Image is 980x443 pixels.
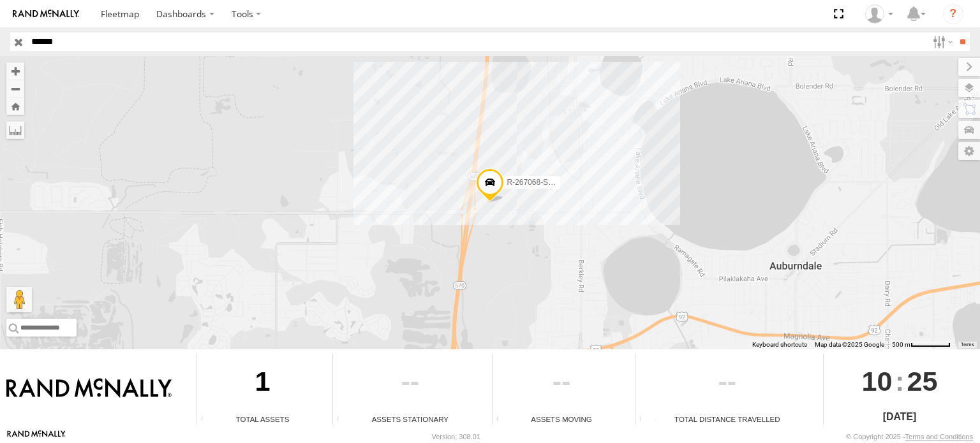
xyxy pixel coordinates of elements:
[197,354,328,414] div: 1
[6,121,24,139] label: Measure
[6,98,24,115] button: Zoom Home
[943,4,963,24] i: ?
[888,340,954,349] button: Map Scale: 500 m per 59 pixels
[958,142,980,160] label: Map Settings
[333,414,487,425] div: Assets Stationary
[752,340,807,349] button: Keyboard shortcuts
[892,341,910,348] span: 500 m
[905,433,973,440] a: Terms and Conditions
[861,4,898,24] div: Jose Goitia
[862,354,893,409] span: 10
[6,378,172,400] img: Rand McNally
[6,80,24,98] button: Zoom out
[432,433,480,440] div: Version: 308.01
[6,62,24,80] button: Zoom in
[635,415,655,425] div: Total distance travelled by all assets within specified date range and applied filters
[13,10,79,18] img: rand-logo.svg
[907,354,938,409] span: 25
[197,415,216,425] div: Total number of Enabled Assets
[928,33,955,51] label: Search Filter Options
[493,415,512,425] div: Total number of assets current in transit.
[507,178,563,187] span: R-267068-Swing
[6,287,32,312] button: Drag Pegman onto the map to open Street View
[635,414,819,425] div: Total Distance Travelled
[824,354,975,409] div: :
[824,409,975,425] div: [DATE]
[961,342,974,347] a: Terms (opens in new tab)
[7,430,66,443] a: Visit our Website
[815,341,884,348] span: Map data ©2025 Google
[846,433,973,440] div: © Copyright 2025 -
[333,415,352,425] div: Total number of assets current stationary.
[493,414,631,425] div: Assets Moving
[197,414,328,425] div: Total Assets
